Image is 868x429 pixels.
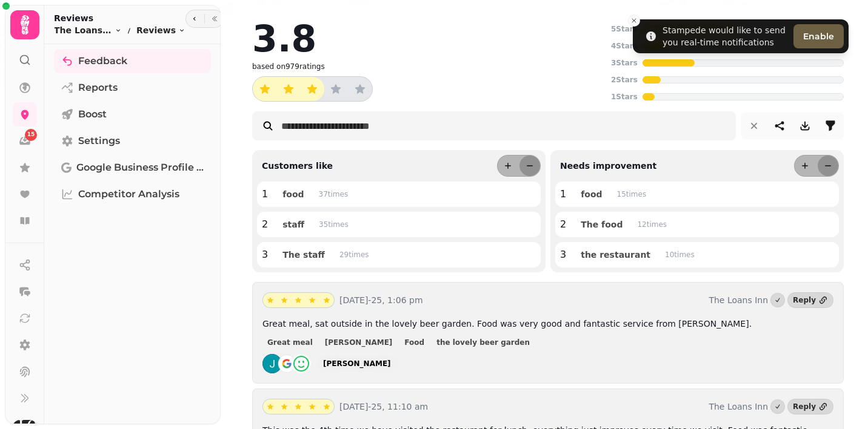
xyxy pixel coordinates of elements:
button: share-thread [767,114,792,138]
p: 10 time s [665,250,695,260]
span: [PERSON_NAME] [325,339,393,346]
button: staff [273,217,314,232]
span: the lovely beer garden [436,339,530,346]
span: Feedback [78,54,127,68]
span: food [581,190,602,198]
span: Food [404,339,424,346]
button: star [291,293,305,307]
button: food [273,186,313,202]
a: Reply [787,399,833,414]
button: Food [399,336,429,349]
p: The Loans Inn [709,294,768,306]
h2: Reviews [54,12,185,24]
p: Needs improvement [555,160,656,172]
button: Close toast [628,15,640,27]
button: the lovely beer garden [432,336,535,349]
div: [PERSON_NAME] [323,359,391,368]
button: star [277,399,292,414]
p: 15 time s [617,189,647,199]
button: more [498,156,518,176]
p: [DATE]-25, 1:06 pm [339,294,704,306]
button: filter [818,114,843,138]
img: go-emblem@2x.png [277,354,296,373]
a: Competitor Analysis [54,182,211,206]
button: reset filters [742,114,766,138]
button: star [291,399,305,414]
p: 4 Stars [611,41,638,51]
a: Feedback [54,49,211,73]
span: 15 [27,131,35,139]
button: star [263,293,278,307]
img: ACg8ocIHw55C4Ea8CHQHmILapT-lERh3iqrrbACTpPSEuKVYP26A4w=s128-c0x00000000-cc-rp-mo [262,354,282,373]
span: Settings [78,134,120,148]
p: 1 Stars [611,92,638,102]
button: the restaurant [571,247,660,263]
span: The staff [282,251,325,259]
div: Reply [793,295,816,305]
span: Reports [78,80,118,95]
span: Great meal, sat outside in the lovely beer garden. Food was very good and fantastic service from ... [262,319,752,329]
p: 3 [560,247,566,262]
a: Boost [54,102,211,126]
button: star [305,399,319,414]
button: The staff [273,247,335,263]
button: star [324,77,348,101]
span: staff [282,220,304,229]
button: less [519,156,540,176]
span: Great meal [267,339,313,346]
div: Reply [793,402,816,411]
button: star [305,293,319,307]
button: Marked as done [770,293,785,307]
a: [PERSON_NAME] [316,355,398,372]
p: 1 [262,187,268,201]
button: less [818,156,838,176]
a: Settings [54,129,211,153]
p: 1 [560,187,566,201]
button: star [319,293,334,307]
button: Great meal [262,336,318,349]
button: star [348,77,372,101]
p: 2 [560,217,566,232]
span: The Loans Inn [54,24,112,36]
p: 2 [262,217,268,232]
button: star [319,399,334,414]
p: 35 time s [319,220,349,229]
button: The food [571,217,632,232]
span: Boost [78,107,107,122]
h2: 3.8 [252,21,316,57]
span: the restaurant [581,251,650,259]
button: star [276,77,301,101]
p: 29 time s [339,250,369,260]
nav: breadcrumb [54,24,185,36]
span: Google Business Profile (Beta) [76,160,204,175]
p: [DATE]-25, 11:10 am [339,401,704,413]
p: The Loans Inn [709,401,768,413]
div: Stampede would like to send you real-time notifications [663,24,789,48]
p: 5 Stars [611,24,638,34]
button: star [263,399,278,414]
p: 3 Stars [611,58,638,68]
button: [PERSON_NAME] [320,336,398,349]
a: 15 [13,129,37,153]
a: Reports [54,76,211,100]
span: food [282,190,304,198]
button: Reviews [136,24,185,36]
p: 12 time s [637,220,667,229]
a: Google Business Profile (Beta) [54,156,211,180]
button: Marked as done [770,399,785,414]
button: food [571,186,612,202]
button: star [253,77,277,101]
a: Reply [787,292,833,308]
p: 3 [262,247,268,262]
button: more [795,156,815,176]
p: 2 Stars [611,75,638,85]
button: star [300,77,324,101]
button: The Loans Inn [54,24,122,36]
button: Enable [793,24,844,48]
nav: Tabs [44,44,221,424]
span: Competitor Analysis [78,187,179,201]
p: 37 time s [319,189,349,199]
button: star [277,293,292,307]
span: The food [581,220,623,229]
button: download [793,114,817,138]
